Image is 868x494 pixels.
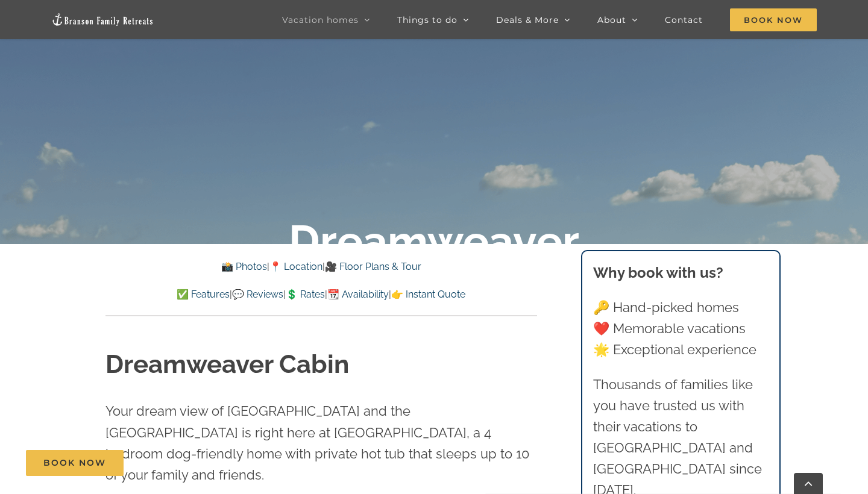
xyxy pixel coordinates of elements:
a: 📸 Photos [221,261,267,272]
span: About [597,16,626,24]
p: Your dream view of [GEOGRAPHIC_DATA] and the [GEOGRAPHIC_DATA] is right here at [GEOGRAPHIC_DATA]... [105,401,537,486]
span: Deals & More [496,16,559,24]
h3: Why book with us? [593,262,769,284]
a: 🎥 Floor Plans & Tour [325,261,421,272]
p: | | [105,259,537,275]
span: Book Now [43,458,106,468]
a: 📆 Availability [327,289,389,300]
a: Book Now [26,450,124,476]
p: 🔑 Hand-picked homes ❤️ Memorable vacations 🌟 Exceptional experience [593,297,769,361]
a: 💬 Reviews [232,289,283,300]
a: 📍 Location [269,261,322,272]
span: Book Now [730,8,817,31]
h1: Dreamweaver Cabin [105,347,537,383]
span: Vacation homes [282,16,359,24]
b: Dreamweaver Cabin [289,215,579,318]
a: 👉 Instant Quote [391,289,465,300]
img: Branson Family Retreats Logo [51,13,154,27]
span: Contact [665,16,703,24]
span: Things to do [397,16,458,24]
a: ✅ Features [177,289,230,300]
p: | | | | [105,287,537,302]
a: 💲 Rates [286,289,325,300]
